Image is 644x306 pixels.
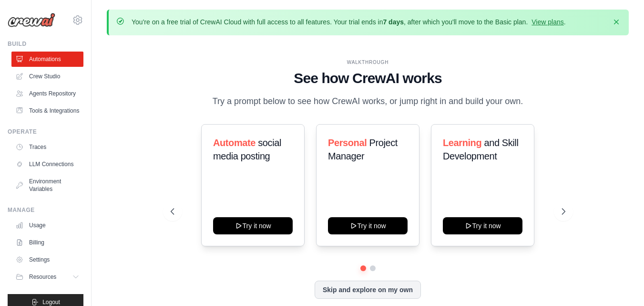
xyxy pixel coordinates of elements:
[11,157,83,172] a: LLM Connections
[171,59,565,66] div: WALKTHROUGH
[443,137,481,148] span: Learning
[443,137,518,161] span: and Skill Development
[8,206,83,214] div: Manage
[213,137,256,148] span: Automate
[11,103,83,118] a: Tools & Integrations
[596,260,644,306] iframe: Chat Widget
[8,40,83,48] div: Build
[328,217,408,234] button: Try it now
[132,17,566,27] p: You're on a free trial of CrewAI Cloud with full access to all features. Your trial ends in , aft...
[443,217,522,234] button: Try it now
[11,52,83,67] a: Automations
[315,281,421,299] button: Skip and explore on my own
[213,137,281,161] span: social media posting
[29,273,56,281] span: Resources
[11,269,83,285] button: Resources
[213,217,293,234] button: Try it now
[383,18,404,26] strong: 7 days
[171,70,565,87] h1: See how CrewAI works
[11,86,83,101] a: Agents Repository
[11,218,83,233] a: Usage
[532,18,563,26] a: View plans
[11,139,83,155] a: Traces
[8,13,55,27] img: Logo
[42,298,60,306] span: Logout
[11,235,83,250] a: Billing
[328,137,367,148] span: Personal
[208,95,528,108] p: Try a prompt below to see how CrewAI works, or jump right in and build your own.
[11,252,83,267] a: Settings
[328,137,398,161] span: Project Manager
[11,69,83,84] a: Crew Studio
[11,174,83,197] a: Environment Variables
[8,128,83,136] div: Operate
